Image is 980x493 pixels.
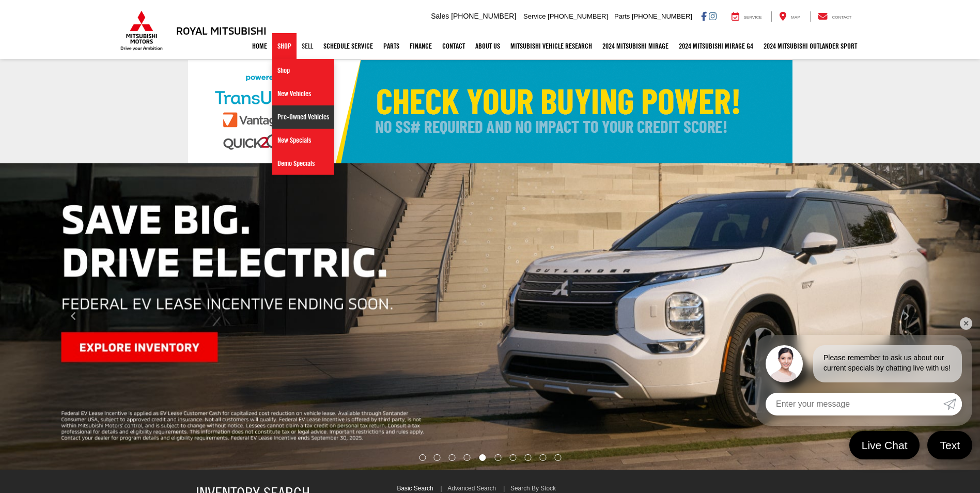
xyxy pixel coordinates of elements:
li: Go to slide number 6. [494,454,501,461]
a: Instagram: Click to visit our Instagram page [709,12,717,20]
a: Facebook: Click to visit our Facebook page [701,12,707,20]
input: Enter your message [766,393,943,415]
a: About Us [470,33,505,59]
li: Go to slide number 8. [524,454,531,461]
a: 2024 Mitsubishi Mirage G4 [674,33,758,59]
button: Click to view next picture. [833,184,980,449]
a: Contact [810,11,860,22]
span: Map [791,15,800,20]
span: Parts [614,12,630,20]
img: Agent profile photo [766,345,803,382]
a: Mitsubishi Vehicle Research [505,33,597,59]
a: Service [724,11,770,22]
a: 2024 Mitsubishi Mirage [597,33,674,59]
a: New Specials [272,129,334,152]
li: Go to slide number 2. [434,454,441,461]
a: Submit [943,393,962,415]
span: Text [935,438,965,452]
a: Pre-Owned Vehicles [272,105,334,129]
a: Home [247,33,272,59]
a: Text [927,431,972,459]
li: Go to slide number 4. [464,454,471,461]
span: [PHONE_NUMBER] [548,12,608,20]
span: Service [744,15,762,20]
span: [PHONE_NUMBER] [632,12,692,20]
a: Finance [405,33,437,59]
a: 2024 Mitsubishi Outlander SPORT [758,33,862,59]
span: Service [523,12,546,20]
li: Go to slide number 7. [509,454,516,461]
li: Go to slide number 1. [419,454,426,461]
li: Go to slide number 5. [479,454,486,461]
a: Shop [272,33,297,59]
li: Go to slide number 3. [449,454,456,461]
a: Contact [437,33,470,59]
a: Parts: Opens in a new tab [378,33,405,59]
a: New Vehicles [272,82,334,105]
span: [PHONE_NUMBER] [451,12,516,20]
a: Shop [272,59,334,82]
span: Sales [431,12,449,20]
div: Please remember to ask us about our current specials by chatting live with us! [813,345,962,382]
span: Live Chat [857,438,913,452]
li: Go to slide number 10. [554,454,561,461]
img: Mitsubishi [118,10,165,51]
a: Schedule Service: Opens in a new tab [318,33,378,59]
span: Contact [832,15,851,20]
li: Go to slide number 9. [539,454,546,461]
h3: Royal Mitsubishi [176,25,267,36]
a: Map [771,11,807,22]
a: Live Chat [849,431,920,459]
a: Sell [297,33,318,59]
a: Demo Specials [272,152,334,175]
img: Check Your Buying Power [188,60,792,163]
